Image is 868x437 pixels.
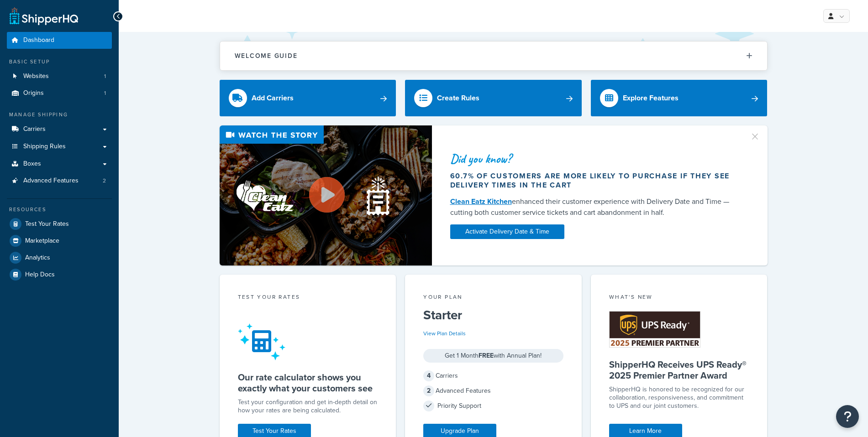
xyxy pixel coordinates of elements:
span: Test Your Rates [25,220,69,228]
h5: ShipperHQ Receives UPS Ready® 2025 Premier Partner Award [609,359,749,381]
div: Create Rules [437,92,479,104]
div: 60.7% of customers are more likely to purchase if they see delivery times in the cart [450,172,739,190]
a: Add Carriers [220,80,396,116]
span: Analytics [25,254,50,262]
div: Resources [7,206,112,213]
div: Carriers [423,369,563,382]
li: Advanced Features [7,172,112,189]
div: Test your rates [238,293,378,303]
a: Boxes [7,156,112,172]
span: 2 [423,385,434,396]
a: Help Docs [7,266,112,283]
li: Websites [7,68,112,85]
strong: FREE [479,351,494,360]
span: Boxes [23,160,41,168]
span: Help Docs [25,271,55,279]
img: Video thumbnail [220,125,432,265]
div: Your Plan [423,293,563,303]
li: Origins [7,85,112,102]
a: Clean Eatz Kitchen [450,196,512,207]
a: Shipping Rules [7,138,112,155]
span: Carriers [23,125,46,133]
span: Shipping Rules [23,143,66,151]
div: Add Carriers [252,92,294,104]
span: 1 [104,89,106,97]
p: ShipperHQ is honored to be recognized for our collaboration, responsiveness, and commitment to UP... [609,385,749,410]
div: Test your configuration and get in-depth detail on how your rates are being calculated. [238,398,378,415]
button: Open Resource Center [836,405,859,428]
span: Advanced Features [23,177,79,185]
a: Origins1 [7,85,112,102]
div: Priority Support [423,400,563,412]
a: Dashboard [7,32,112,49]
h5: Starter [423,308,563,323]
h2: Welcome Guide [235,52,298,59]
a: Analytics [7,250,112,266]
a: Activate Delivery Date & Time [450,224,564,239]
div: enhanced their customer experience with Delivery Date and Time — cutting both customer service ti... [450,196,739,218]
h5: Our rate calculator shows you exactly what your customers see [238,372,378,394]
a: Create Rules [405,80,582,116]
a: Explore Features [591,80,768,116]
div: Explore Features [623,92,679,104]
span: Origins [23,89,44,97]
div: Basic Setup [7,58,112,66]
div: Advanced Features [423,385,563,397]
div: Did you know? [450,152,739,165]
span: Dashboard [23,36,54,44]
a: Marketplace [7,233,112,249]
div: Manage Shipping [7,111,112,119]
div: Get 1 Month with Annual Plan! [423,349,563,363]
a: Carriers [7,121,112,138]
a: View Plan Details [423,329,466,338]
a: Advanced Features2 [7,172,112,189]
span: 1 [104,73,106,80]
a: Websites1 [7,68,112,85]
a: Test Your Rates [7,216,112,232]
span: Marketplace [25,237,59,245]
span: 2 [103,177,106,185]
div: What's New [609,293,749,303]
button: Welcome Guide [220,42,767,70]
span: 4 [423,370,434,381]
span: Websites [23,73,49,80]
